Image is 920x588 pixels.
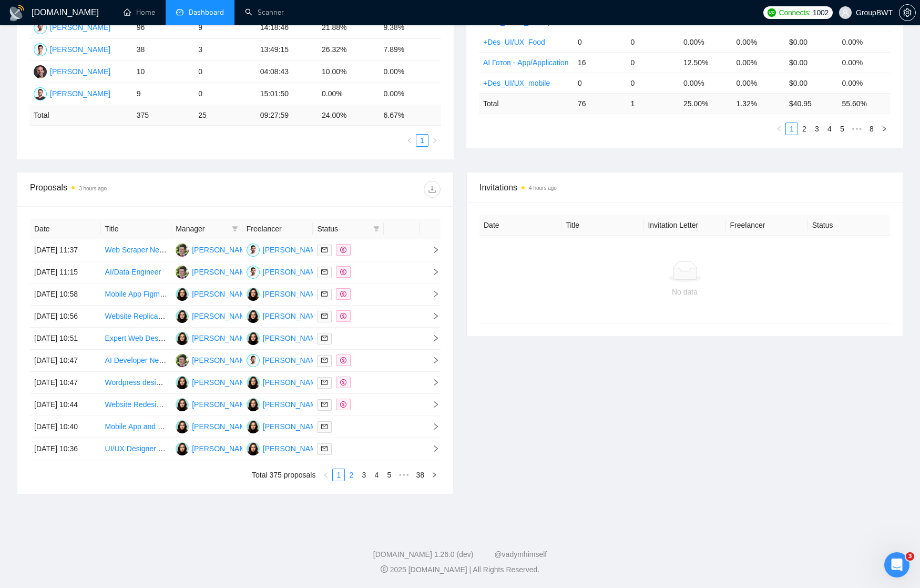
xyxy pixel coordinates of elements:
[101,438,172,460] td: UI/UX Designer Needed for Golf App(iOS) Redesign
[101,239,172,261] td: Web Scraper Needed to Extract Fragrance Dupe Data from Parfumo for Database Use
[176,378,252,386] a: SK[PERSON_NAME]
[176,245,252,254] a: AS[PERSON_NAME]
[176,310,189,323] img: SK
[838,52,891,73] td: 0.00%
[176,400,252,408] a: SK[PERSON_NAME]
[247,420,260,433] img: SK
[785,32,837,52] td: $0.00
[884,552,909,577] iframe: Intercom live chat
[176,223,228,235] span: Manager
[679,32,732,52] td: 0.00%
[263,421,323,432] div: [PERSON_NAME]
[424,334,439,342] span: right
[627,32,679,52] td: 0
[479,93,574,114] td: Total
[176,266,189,279] img: AS
[358,469,370,481] a: 3
[105,356,335,364] a: AI Developer Needed for Real Estate Deal Document Parsing Platform
[105,378,171,387] a: Wordpress designer
[323,472,329,478] span: left
[247,378,323,386] a: SK[PERSON_NAME]
[412,469,428,481] li: 38
[105,422,232,431] a: Mobile App and Web Designer Needed
[105,334,366,342] a: Expert Web Designer for [MEDICAL_DATA] Wellness Retreat Website Redesign
[773,123,785,135] button: left
[30,306,101,328] td: [DATE] 10:56
[247,442,260,455] img: SK
[30,219,101,239] th: Date
[773,123,785,135] li: Previous Page
[256,83,318,105] td: 15:01:50
[428,469,441,481] li: Next Page
[101,306,172,328] td: Website Replication and Enhancement Specialist
[321,269,328,275] span: mail
[192,421,252,432] div: [PERSON_NAME]
[263,443,323,454] div: [PERSON_NAME]
[732,52,785,73] td: 0.00%
[34,45,110,53] a: DN[PERSON_NAME]
[424,401,439,408] span: right
[256,39,318,61] td: 13:49:15
[176,288,189,301] img: SK
[101,394,172,416] td: Website Redesign and Marketing Materials Development
[30,328,101,350] td: [DATE] 10:51
[247,245,323,254] a: AY[PERSON_NAME]
[101,416,172,438] td: Mobile App and Web Designer Needed
[30,394,101,416] td: [DATE] 10:44
[627,73,679,93] td: 0
[247,289,323,298] a: SK[PERSON_NAME]
[101,350,172,372] td: AI Developer Needed for Real Estate Deal Document Parsing Platform
[192,332,252,344] div: [PERSON_NAME]
[192,443,252,454] div: [PERSON_NAME]
[370,469,383,481] li: 4
[247,356,323,364] a: AY[PERSON_NAME]
[488,286,882,298] div: No data
[194,83,255,105] td: 0
[245,8,284,17] a: searchScanner
[403,134,416,147] button: left
[192,399,252,410] div: [PERSON_NAME]
[124,8,155,17] a: homeHome
[380,17,442,39] td: 9.38%
[494,550,547,559] a: @vadymhimself
[247,400,323,408] a: SK[PERSON_NAME]
[785,123,798,135] li: 1
[428,134,441,147] button: right
[838,73,891,93] td: 0.00%
[371,469,382,481] a: 4
[811,123,823,135] a: 3
[318,83,379,105] td: 0.00%
[899,8,916,17] a: setting
[380,83,442,105] td: 0.00%
[345,469,357,481] li: 2
[247,444,323,452] a: SK[PERSON_NAME]
[483,38,545,46] a: +Des_UI/UX_Food
[428,134,441,147] li: Next Page
[424,423,439,430] span: right
[30,350,101,372] td: [DATE] 10:47
[824,123,835,135] a: 4
[34,65,47,78] img: VZ
[424,290,439,298] span: right
[30,261,101,283] td: [DATE] 11:15
[192,244,252,256] div: [PERSON_NAME]
[808,215,890,236] th: Status
[176,442,189,455] img: SK
[881,126,887,132] span: right
[732,32,785,52] td: 0.00%
[247,332,260,345] img: SK
[101,219,172,239] th: Title
[242,219,313,239] th: Freelancer
[263,399,323,410] div: [PERSON_NAME]
[424,445,439,452] span: right
[105,246,387,254] a: Web Scraper Needed to Extract Fragrance Dupe Data from Parfumo for Database Use
[176,244,189,257] img: AS
[779,7,811,18] span: Connects:
[811,123,823,135] li: 3
[50,22,110,33] div: [PERSON_NAME]
[332,469,345,481] li: 1
[357,469,370,481] li: 3
[403,134,416,147] li: Previous Page
[406,137,413,144] span: left
[194,61,255,83] td: 0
